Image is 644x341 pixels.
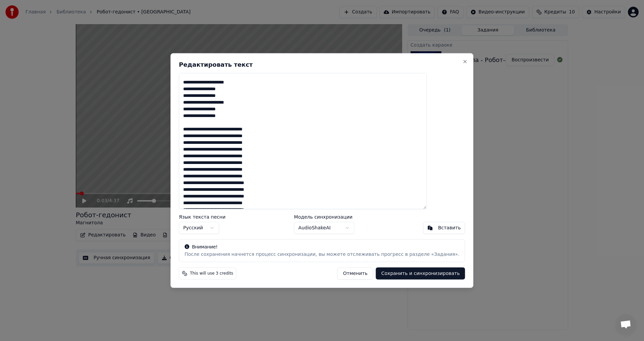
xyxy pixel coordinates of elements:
[423,222,465,234] button: Вставить
[184,251,459,258] div: После сохранения начнется процесс синхронизации, вы можете отслеживать прогресс в разделе «Задания».
[294,215,355,219] label: Модель синхронизации
[438,225,461,231] div: Вставить
[184,244,459,250] div: Внимание!
[337,268,373,280] button: Отменить
[179,215,225,219] label: Язык текста песни
[179,61,465,67] h2: Редактировать текст
[376,268,465,280] button: Сохранить и синхронизировать
[190,271,233,276] span: This will use 3 credits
